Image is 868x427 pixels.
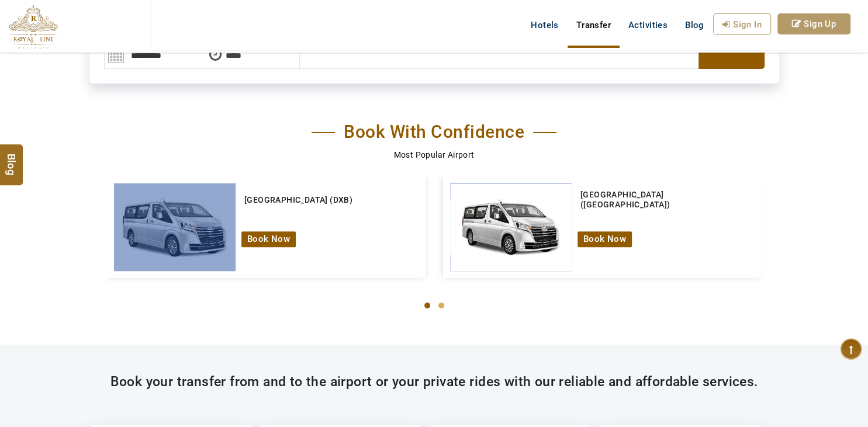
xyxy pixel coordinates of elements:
a: Sign Up [777,13,850,34]
div: Book your transfer from and to the airport or your private rides with our reliable and affordable... [92,374,776,390]
img: img [450,183,572,271]
a: Transfer [568,13,620,37]
a: Hotels [522,13,567,37]
p: Most Popular Airport [107,148,762,161]
span: Blog [4,154,19,164]
a: Sign In [713,13,771,35]
a: Activities [620,13,676,37]
a: [GEOGRAPHIC_DATA] ([GEOGRAPHIC_DATA]) [577,183,749,217]
span: Blog [685,20,704,30]
a: Blog [676,13,713,37]
img: The Royal Line Holidays [9,5,58,49]
a: [GEOGRAPHIC_DATA] (DXB) [241,183,355,217]
h2: Book With Confidence [312,121,556,143]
